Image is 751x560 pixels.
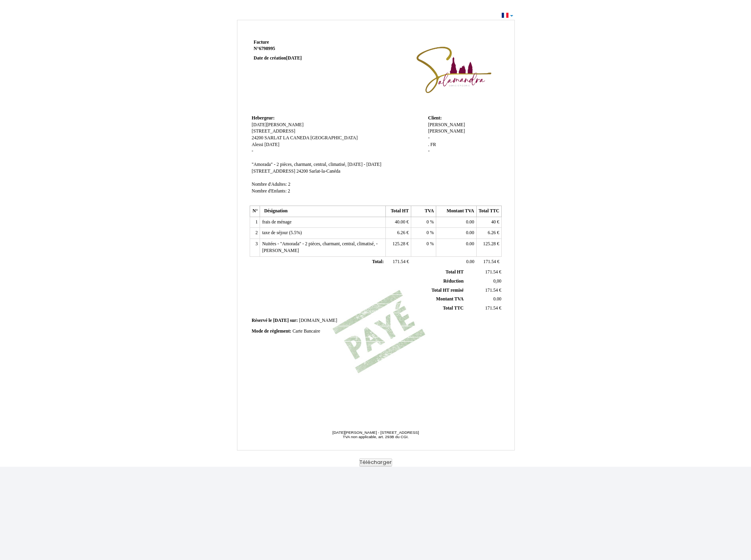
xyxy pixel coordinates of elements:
span: [DATE][PERSON_NAME] [252,122,304,127]
span: Nombre d'Enfants: [252,189,287,194]
span: frais de ménage [262,219,291,225]
span: Carte Bancaire [293,329,320,334]
span: [DATE] [264,142,279,147]
span: Total TTC [443,306,464,311]
td: € [465,268,503,277]
span: [PERSON_NAME] [428,129,465,134]
span: Client: [428,115,441,121]
span: SARLAT LA CANEDA [264,135,309,140]
span: 0.00 [466,259,474,264]
span: Facture [254,40,269,45]
span: Réservé le [252,318,272,323]
span: Total HT [446,269,464,275]
td: % [411,228,436,239]
td: € [476,256,501,267]
span: Sarlat-la-Canéda [309,169,341,174]
td: % [411,239,436,256]
span: 24200 [252,135,263,140]
td: 3 [250,239,260,256]
span: 6.26 [488,230,496,235]
th: Total HT [386,206,411,217]
span: [DATE][PERSON_NAME] - [STREET_ADDRESS] [332,430,419,435]
span: Mode de règlement: [252,329,291,334]
span: 171.54 [393,259,405,264]
span: 24200 [297,169,308,174]
span: 6.26 [397,230,405,235]
span: FR [430,142,436,147]
span: 125.28 [393,241,405,246]
strong: N° [254,46,349,52]
span: Réduction [443,279,464,284]
span: "Amorada" - 2 pièces, charmant, central, climatisé, [252,162,347,167]
span: [DATE] [286,56,302,61]
span: sur: [290,318,298,323]
th: Total TTC [476,206,501,217]
span: [DATE] - [DATE] [348,162,381,167]
span: 0.00 [493,296,501,302]
span: 0.00 [466,219,474,225]
td: € [465,304,503,313]
th: N° [250,206,260,217]
span: Nuitées - "Amorada" - 2 pièces, charmant, central, climatisé, - [PERSON_NAME] [262,241,377,253]
span: 40 [491,219,496,225]
img: logo [412,39,500,99]
td: € [386,217,411,228]
th: TVA [411,206,436,217]
td: € [476,239,501,256]
span: Alessi [252,142,263,147]
span: 171.54 [485,288,498,293]
span: Hebergeur: [252,115,275,121]
span: 171.54 [483,259,496,264]
span: 0.00 [466,230,474,235]
td: € [386,239,411,256]
span: 0 [427,219,429,225]
td: € [465,286,503,295]
span: 0.00 [466,241,474,246]
span: 2 [288,189,290,194]
td: € [476,217,501,228]
span: 171.54 [485,306,498,311]
td: 2 [250,228,260,239]
td: € [386,228,411,239]
span: . [428,142,429,147]
span: TVA non applicable, art. 293B du CGI. [343,435,408,439]
span: - [428,148,429,154]
span: Total HT remisé [431,288,464,293]
span: [STREET_ADDRESS] [252,129,295,134]
span: [STREET_ADDRESS] [252,169,295,174]
th: Désignation [260,206,386,217]
span: 0 [427,241,429,246]
span: Nombre d'Adultes: [252,182,287,187]
td: % [411,217,436,228]
span: [DATE] [273,318,289,323]
span: [DOMAIN_NAME] [299,318,337,323]
td: € [386,256,411,267]
span: Montant TVA [436,296,464,302]
button: Télécharger [359,458,392,467]
span: - [428,135,429,140]
span: - [252,148,253,154]
th: Montant TVA [436,206,476,217]
span: 0,00 [493,279,501,284]
span: 125.28 [483,241,496,246]
span: [GEOGRAPHIC_DATA] [310,135,358,140]
td: 1 [250,217,260,228]
span: 40.00 [395,219,405,225]
span: 171.54 [485,269,498,275]
span: 2 [288,182,291,187]
span: taxe de séjour (5.5%) [262,230,302,235]
span: Total: [372,259,383,264]
td: € [476,228,501,239]
strong: Date de création [254,56,302,61]
span: 6798995 [259,46,275,51]
span: 0 [427,230,429,235]
span: [PERSON_NAME] [428,122,465,127]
